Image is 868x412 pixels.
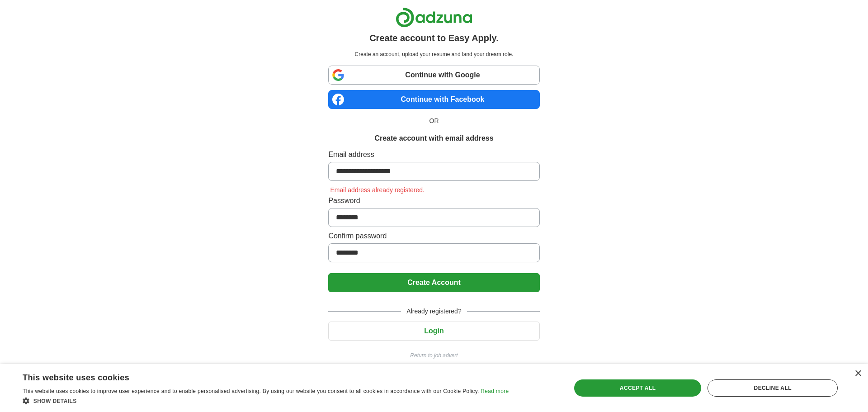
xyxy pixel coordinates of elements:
p: Create an account, upload your resume and land your dream role. [330,50,538,58]
a: Continue with Facebook [328,90,539,109]
a: Return to job advert [328,351,539,360]
label: Email address [328,149,539,160]
span: Email address already registered. [328,186,426,194]
label: Confirm password [328,231,539,242]
button: Login [328,322,539,341]
a: Login [328,327,539,335]
span: Show details [33,398,77,404]
span: This website uses cookies to improve user experience and to enable personalised advertising. By u... [23,388,479,394]
div: Close [854,370,861,377]
div: Show details [23,396,509,405]
a: Continue with Google [328,66,539,85]
h1: Create account with email address [374,133,493,144]
button: Create Account [328,273,539,292]
span: Already registered? [401,307,467,316]
h1: Create account to Easy Apply. [369,31,499,45]
div: This website uses cookies [23,369,486,383]
div: Accept all [574,379,702,397]
img: Adzuna logo [396,7,472,28]
div: Decline all [708,379,838,397]
label: Password [328,195,539,206]
span: OR [424,116,444,126]
a: Read more, opens a new window [481,388,509,394]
